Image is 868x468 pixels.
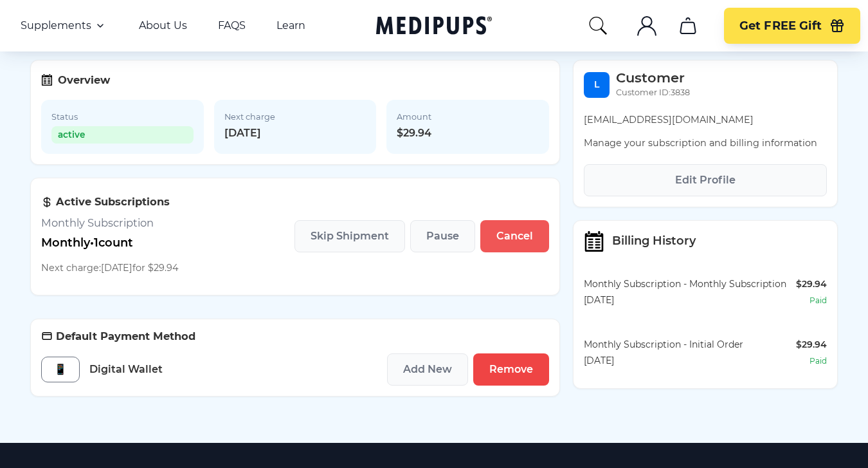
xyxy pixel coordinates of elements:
[41,236,179,250] p: Monthly • 1 count
[584,113,827,127] p: [EMAIL_ADDRESS][DOMAIN_NAME]
[397,110,539,124] span: Amount
[584,354,796,368] div: [DATE]
[584,338,796,351] div: Monthly Subscription - Initial Order
[51,110,194,124] span: Status
[584,277,796,291] div: Monthly Subscription - Monthly Subscription
[41,330,549,343] h3: Default Payment Method
[410,220,475,252] button: Pause
[403,363,452,376] span: Add New
[224,126,366,140] span: [DATE]
[673,10,703,41] button: cart
[311,230,389,243] span: Skip Shipment
[480,220,549,252] button: Cancel
[21,18,108,33] button: Supplements
[58,73,110,87] h3: Overview
[387,353,468,386] button: Add New
[612,234,696,248] h3: Billing History
[809,294,827,307] div: paid
[41,216,179,230] h3: Monthly Subscription
[496,230,533,243] span: Cancel
[588,15,608,36] button: search
[724,8,860,44] button: Get FREE Gift
[739,19,822,33] span: Get FREE Gift
[41,195,179,209] h3: Active Subscriptions
[631,10,662,41] button: account
[51,126,194,144] span: active
[584,136,827,150] p: Manage your subscription and billing information
[489,363,533,376] span: Remove
[473,353,549,386] button: Remove
[397,126,539,140] span: $29.94
[294,220,405,252] button: Skip Shipment
[584,294,796,307] div: [DATE]
[276,19,305,32] a: Learn
[675,174,736,187] span: Edit Profile
[224,110,366,124] span: Next charge
[218,19,246,32] a: FAQS
[426,230,459,243] span: Pause
[796,338,827,351] div: $29.94
[584,164,827,196] button: Edit Profile
[796,277,827,291] div: $29.94
[89,362,163,376] span: Digital Wallet
[139,19,187,32] a: About Us
[616,71,690,84] h2: Customer
[616,86,690,99] p: Customer ID: 3838
[41,357,80,382] div: 📱
[809,354,827,368] div: paid
[41,261,179,275] p: Next charge: [DATE] for $29.94
[21,19,91,32] span: Supplements
[376,14,492,40] a: Medipups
